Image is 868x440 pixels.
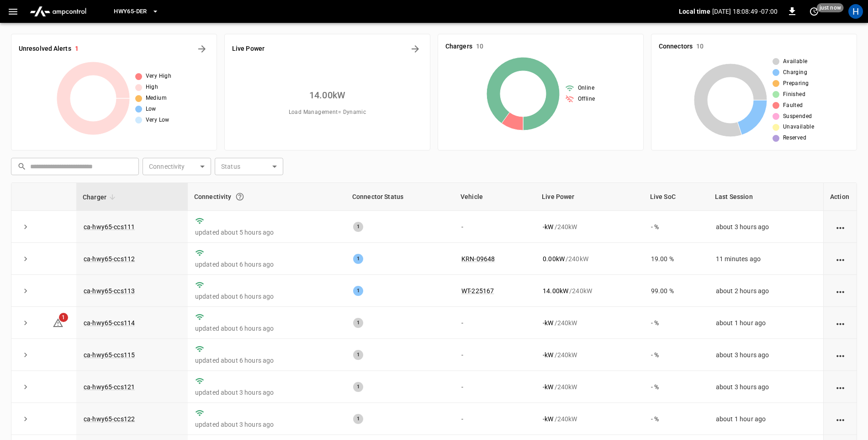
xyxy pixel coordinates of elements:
[835,350,846,360] div: action cell options
[783,123,814,132] span: Unavailable
[461,255,495,263] a: KRN-09648
[543,414,636,424] div: / 240 kW
[709,211,823,243] td: about 3 hours ago
[19,348,32,362] button: expand row
[83,192,118,203] span: Charger
[543,350,636,360] div: / 240 kW
[783,112,812,121] span: Suspended
[709,275,823,307] td: about 2 hours ago
[578,95,595,104] span: Offline
[679,7,710,16] p: Local time
[543,318,636,327] div: / 240 kW
[289,108,366,117] span: Load Management = Dynamic
[644,183,709,211] th: Live SoC
[353,414,363,424] div: 1
[644,243,709,275] td: 19.00 %
[644,403,709,435] td: - %
[709,243,823,275] td: 11 minutes ago
[783,101,803,110] span: Faulted
[232,188,248,205] button: Connection between the charger and our software.
[848,4,863,19] div: profile-icon
[84,255,135,263] a: ca-hwy65-ccs112
[709,371,823,403] td: about 3 hours ago
[84,383,135,391] a: ca-hwy65-ccs121
[195,324,339,333] p: updated about 6 hours ago
[543,222,636,231] div: / 240 kW
[195,260,339,269] p: updated about 6 hours ago
[835,254,846,263] div: action cell options
[835,286,846,295] div: action cell options
[543,382,636,392] div: / 240 kW
[712,7,778,16] p: [DATE] 18:08:49 -07:00
[644,211,709,243] td: - %
[84,287,135,295] a: ca-hwy65-ccs113
[84,223,135,231] a: ca-hwy65-ccs111
[783,57,808,66] span: Available
[146,94,167,103] span: Medium
[543,254,565,263] p: 0.00 kW
[823,183,857,211] th: Action
[807,4,821,19] button: set refresh interval
[195,420,339,429] p: updated about 3 hours ago
[454,211,535,243] td: -
[644,371,709,403] td: - %
[696,42,704,52] h6: 10
[783,134,806,143] span: Reserved
[543,318,553,327] p: - kW
[659,42,693,52] h6: Connectors
[353,382,363,392] div: 1
[835,382,846,392] div: action cell options
[353,222,363,232] div: 1
[709,339,823,371] td: about 3 hours ago
[783,68,807,77] span: Charging
[353,318,363,328] div: 1
[454,307,535,339] td: -
[543,286,568,295] p: 14.00 kW
[476,42,483,52] h6: 10
[783,90,805,99] span: Finished
[543,382,553,392] p: - kW
[543,254,636,263] div: / 240 kW
[232,44,265,54] h6: Live Power
[353,286,363,296] div: 1
[84,415,135,423] a: ca-hwy65-ccs122
[19,412,32,426] button: expand row
[543,286,636,295] div: / 240 kW
[114,6,147,17] span: HWY65-DER
[835,414,846,424] div: action cell options
[543,222,553,231] p: - kW
[817,3,844,12] span: just now
[84,319,135,327] a: ca-hwy65-ccs114
[454,371,535,403] td: -
[309,88,345,102] h6: 14.00 kW
[535,183,644,211] th: Live Power
[195,228,339,237] p: updated about 5 hours ago
[578,84,594,93] span: Online
[408,42,423,56] button: Energy Overview
[353,254,363,264] div: 1
[543,350,553,360] p: - kW
[709,403,823,435] td: about 1 hour ago
[195,42,209,56] button: All Alerts
[146,116,169,125] span: Very Low
[146,72,172,81] span: Very High
[346,183,454,211] th: Connector Status
[19,220,32,234] button: expand row
[26,3,90,20] img: ampcontrol.io logo
[110,3,162,21] button: HWY65-DER
[195,292,339,301] p: updated about 6 hours ago
[709,183,823,211] th: Last Session
[543,414,553,424] p: - kW
[19,316,32,330] button: expand row
[19,252,32,266] button: expand row
[454,403,535,435] td: -
[709,307,823,339] td: about 1 hour ago
[19,380,32,394] button: expand row
[19,284,32,298] button: expand row
[19,44,71,54] h6: Unresolved Alerts
[783,79,809,88] span: Preparing
[835,222,846,231] div: action cell options
[454,339,535,371] td: -
[146,83,159,92] span: High
[194,188,339,205] div: Connectivity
